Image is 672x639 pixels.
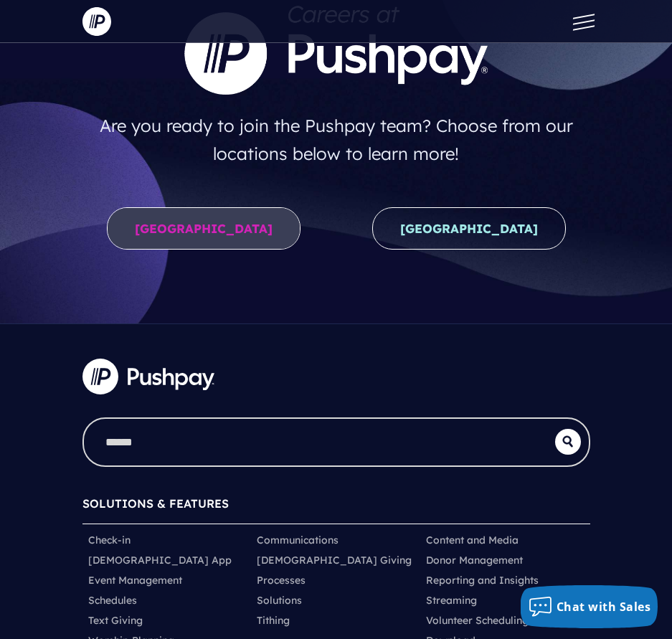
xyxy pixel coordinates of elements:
[257,593,302,607] a: Solutions
[82,106,590,173] h4: Are you ready to join the Pushpay team? Choose from our locations below to learn more!
[107,207,300,250] a: [GEOGRAPHIC_DATA]
[88,593,137,607] a: Schedules
[426,573,539,587] a: Reporting and Insights
[88,533,131,547] a: Check-in
[257,613,290,628] a: Tithing
[257,533,339,547] a: Communications
[88,613,143,628] a: Text Giving
[257,553,412,567] a: [DEMOGRAPHIC_DATA] Giving
[426,593,477,607] a: Streaming
[372,207,566,250] a: [GEOGRAPHIC_DATA]
[426,553,523,567] a: Donor Management
[257,573,306,587] a: Processes
[521,585,658,628] button: Chat with Sales
[82,490,590,524] h6: SOLUTIONS & FEATURES
[557,599,651,615] span: Chat with Sales
[426,533,519,547] a: Content and Media
[426,613,529,628] a: Volunteer Scheduling
[88,573,182,587] a: Event Management
[88,553,232,567] a: [DEMOGRAPHIC_DATA] App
